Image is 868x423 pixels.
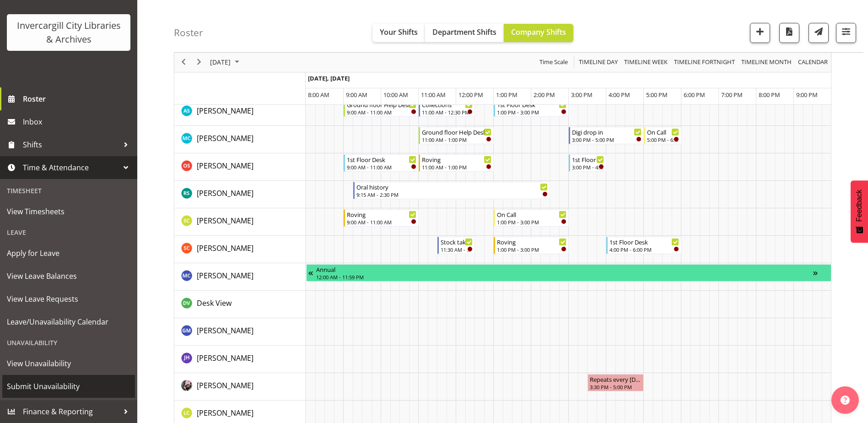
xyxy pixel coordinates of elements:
a: [PERSON_NAME] [197,325,253,336]
div: previous period [176,53,191,72]
span: 4:00 PM [609,91,630,99]
div: Michelle Cunningham"s event - On Call Begin From Tuesday, October 14, 2025 at 5:00:00 PM GMT+13:0... [644,127,681,144]
span: 2:00 PM [534,91,555,99]
div: 11:00 AM - 12:30 PM [422,108,473,116]
span: [PERSON_NAME] [197,216,253,226]
a: [PERSON_NAME] [197,352,253,363]
span: [PERSON_NAME] [197,380,253,390]
h4: Roster [174,27,203,38]
td: Jill Harpur resource [174,346,306,373]
button: Send a list of all shifts for the selected filtered period to all rostered employees. [809,23,829,43]
span: 7:00 PM [721,91,743,99]
div: Aurora Catu"s event - Annual Begin From Tuesday, October 14, 2025 at 12:00:00 AM GMT+13:00 Ends A... [306,264,831,282]
div: Mandy Stenton"s event - Collections Begin From Tuesday, October 14, 2025 at 11:00:00 AM GMT+13:00... [419,99,475,117]
button: Previous [178,57,190,68]
span: View Leave Balances [7,269,130,283]
div: Keyu Chen"s event - Repeats every tuesday - Keyu Chen Begin From Tuesday, October 14, 2025 at 3:3... [588,374,644,391]
div: 3:00 PM - 5:00 PM [572,136,642,143]
div: 9:00 AM - 11:00 AM [347,163,416,171]
td: Olivia Stanley resource [174,153,306,181]
span: Timeline Month [740,57,793,68]
button: Month [797,57,830,68]
button: Your Shifts [372,24,425,42]
div: 4:00 PM - 6:00 PM [609,246,679,253]
span: [PERSON_NAME] [197,271,253,281]
div: Rosie Stather"s event - Oral history Begin From Tuesday, October 14, 2025 at 9:15:00 AM GMT+13:00... [353,182,550,199]
a: Apply for Leave [2,242,135,265]
span: [PERSON_NAME] [197,325,253,336]
div: Oral history [356,182,548,191]
span: 10:00 AM [383,91,408,99]
span: Desk View [197,298,232,308]
div: On Call [647,127,679,136]
span: Finance & Reporting [23,405,119,418]
span: 9:00 AM [346,91,367,99]
a: [PERSON_NAME] [197,105,253,116]
div: Mandy Stenton"s event - Ground floor Help Desk Begin From Tuesday, October 14, 2025 at 9:00:00 AM... [344,99,419,117]
div: Samuel Carter"s event - Roving Begin From Tuesday, October 14, 2025 at 9:00:00 AM GMT+13:00 Ends ... [344,209,419,227]
span: 3:00 PM [571,91,593,99]
div: 3:30 PM - 5:00 PM [590,383,642,390]
div: Michelle Cunningham"s event - Ground floor Help Desk Begin From Tuesday, October 14, 2025 at 11:0... [419,127,494,144]
img: help-xxl-2.png [841,396,850,405]
button: Filter Shifts [836,23,856,43]
span: Feedback [855,190,863,222]
span: [PERSON_NAME] [197,408,253,418]
span: Leave/Unavailability Calendar [7,315,130,329]
a: View Leave Requests [2,287,135,310]
a: Desk View [197,298,232,309]
span: 5:00 PM [646,91,668,99]
div: Digi drop in [572,127,642,136]
div: 9:00 AM - 11:00 AM [347,108,416,116]
div: Michelle Cunningham"s event - Digi drop in Begin From Tuesday, October 14, 2025 at 3:00:00 PM GMT... [569,127,644,144]
div: 11:00 AM - 1:00 PM [422,163,491,171]
div: 1:00 PM - 3:00 PM [497,246,566,253]
button: Fortnight [673,57,737,68]
div: 3:00 PM - 4:00 PM [572,163,604,171]
span: [DATE], [DATE] [308,74,350,82]
div: 1:00 PM - 3:00 PM [497,108,566,116]
span: 1:00 PM [496,91,518,99]
div: Olivia Stanley"s event - Roving Begin From Tuesday, October 14, 2025 at 11:00:00 AM GMT+13:00 End... [419,154,494,172]
div: October 14, 2025 [207,53,245,72]
span: Time Scale [539,57,569,68]
button: Timeline Month [740,57,793,68]
button: Time Scale [538,57,570,68]
span: Time & Attendance [23,161,119,174]
div: Serena Casey"s event - Roving Begin From Tuesday, October 14, 2025 at 1:00:00 PM GMT+13:00 Ends A... [494,237,569,254]
span: [PERSON_NAME] [197,353,253,363]
div: Mandy Stenton"s event - 1st Floor Desk Begin From Tuesday, October 14, 2025 at 1:00:00 PM GMT+13:... [494,99,569,117]
div: 11:30 AM - 12:30 PM [441,246,473,253]
div: Unavailability [2,333,135,352]
div: 11:00 AM - 1:00 PM [422,136,491,143]
div: Serena Casey"s event - 1st Floor Desk Begin From Tuesday, October 14, 2025 at 4:00:00 PM GMT+13:0... [606,237,681,254]
div: Ground floor Help Desk [422,127,491,136]
a: [PERSON_NAME] [197,407,253,418]
div: Repeats every [DATE] - [PERSON_NAME] [590,374,642,384]
a: [PERSON_NAME] [197,270,253,281]
span: [PERSON_NAME] [197,161,253,171]
button: Download a PDF of the roster for the current day [779,23,799,43]
a: [PERSON_NAME] [197,188,253,199]
span: Timeline Week [623,57,669,68]
button: Company Shifts [504,24,573,42]
span: Roster [23,92,133,106]
td: Rosie Stather resource [174,181,306,208]
div: 12:00 AM - 11:59 PM [316,273,813,281]
span: View Leave Requests [7,292,130,306]
div: Olivia Stanley"s event - 1st Floor Desk Begin From Tuesday, October 14, 2025 at 3:00:00 PM GMT+13... [569,154,606,172]
div: next period [191,53,207,72]
td: Samuel Carter resource [174,208,306,236]
span: 8:00 AM [308,91,329,99]
div: Invercargill City Libraries & Archives [16,19,121,46]
div: Samuel Carter"s event - On Call Begin From Tuesday, October 14, 2025 at 1:00:00 PM GMT+13:00 Ends... [494,209,569,227]
span: Your Shifts [380,27,418,37]
span: Company Shifts [511,27,566,37]
span: 11:00 AM [421,91,446,99]
span: [PERSON_NAME] [197,106,253,116]
td: Desk View resource [174,291,306,318]
span: Apply for Leave [7,246,130,260]
td: Aurora Catu resource [174,263,306,291]
a: [PERSON_NAME] [197,160,253,171]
